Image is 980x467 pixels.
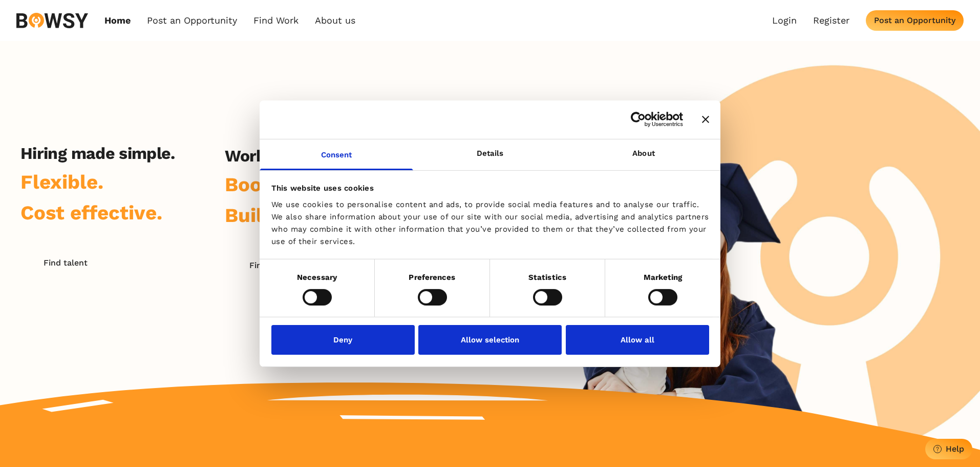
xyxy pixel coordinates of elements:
[702,116,709,123] button: Close banner
[567,139,720,170] a: About
[528,272,566,281] strong: Statistics
[249,260,290,270] div: Find Work
[225,146,388,166] h2: Work while studying.
[866,10,964,31] button: Post an Opportunity
[271,182,709,194] div: This website uses cookies
[20,252,110,273] button: Find talent
[271,325,415,355] button: Deny
[225,255,314,275] button: Find Work
[44,258,88,268] div: Find talent
[104,15,131,26] a: Home
[413,139,567,170] a: Details
[409,272,455,281] strong: Preferences
[20,144,175,163] h2: Hiring made simple.
[772,15,797,26] a: Login
[16,13,88,28] img: svg%3e
[20,201,162,224] span: Cost effective.
[946,444,964,454] div: Help
[297,272,337,281] strong: Necessary
[418,325,562,355] button: Allow selection
[644,272,683,281] strong: Marketing
[225,204,338,227] span: Build skills.
[925,439,972,459] button: Help
[593,112,683,127] a: Usercentrics Cookiebot - opens in a new window
[271,198,709,247] div: We use cookies to personalise content and ads, to provide social media features and to analyse ou...
[260,139,413,170] a: Consent
[874,15,955,25] div: Post an Opportunity
[20,170,103,193] span: Flexible.
[566,325,709,355] button: Allow all
[225,173,316,196] span: Boost CV.
[813,15,849,26] a: Register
